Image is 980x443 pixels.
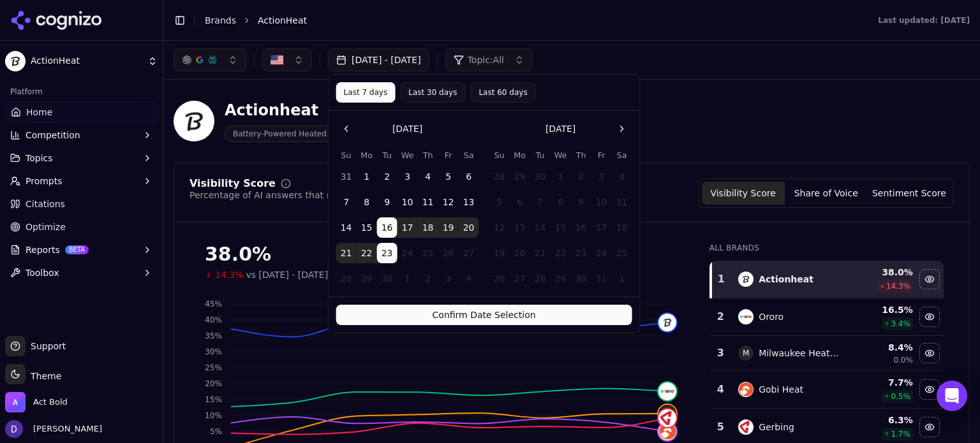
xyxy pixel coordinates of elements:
[26,152,53,164] span: Topics
[26,266,59,279] span: Toolbox
[357,217,377,238] button: Monday, September 15th, 2025
[702,182,785,205] button: Visibility Score
[891,391,910,402] span: 0.5 %
[205,15,236,25] a: Brands
[5,392,68,412] button: Open organization switcher
[336,149,357,161] th: Sunday
[459,192,479,212] button: Saturday, September 13th, 2025
[711,371,944,409] tr: 4gobi heatGobi Heat7.7%0.5%Hide gobi heat data
[759,347,843,359] div: Milwaukee Heated Gear
[26,371,61,381] span: Theme
[26,340,66,352] span: Support
[377,192,397,212] button: Tuesday, September 9th, 2025
[854,303,913,316] div: 16.5 %
[205,395,222,404] tspan: 15%
[397,217,418,238] button: Wednesday, September 17th, 2025, selected
[711,298,944,336] tr: 2ororoOroro16.5%3.4%Hide ororo data
[26,198,65,210] span: Citations
[5,217,158,237] a: Optimize
[28,423,102,435] span: [PERSON_NAME]
[205,316,222,324] tspan: 40%
[854,341,913,354] div: 8.4 %
[5,420,102,438] button: Open user button
[711,336,944,371] tr: 3MMilwaukee Heated Gear8.4%0.0%Hide milwaukee heated gear data
[205,379,222,388] tspan: 20%
[919,307,940,327] button: Hide ororo data
[5,102,158,122] a: Home
[336,82,396,103] button: Last 7 days
[738,272,754,287] img: actionheat
[336,305,632,325] button: Confirm Date Selection
[716,309,725,324] div: 2
[5,82,158,102] div: Platform
[738,382,754,397] img: gobi heat
[937,381,967,411] div: Open Intercom Messenger
[878,15,970,25] div: Last updated: [DATE]
[5,263,158,283] button: Toolbox
[891,429,910,439] span: 1.7 %
[336,243,357,263] button: Sunday, September 21st, 2025, selected
[438,217,459,238] button: Friday, September 19th, 2025, selected
[357,149,377,161] th: Monday
[258,14,307,27] span: ActionHeat
[5,392,26,412] img: Act Bold
[919,417,940,437] button: Hide gerbing data
[205,347,222,356] tspan: 30%
[377,217,397,238] button: Tuesday, September 16th, 2025, selected
[591,149,612,161] th: Friday
[5,194,158,214] a: Citations
[377,243,397,263] button: Today, Tuesday, September 23rd, 2025, selected
[759,273,813,286] div: Actionheat
[738,345,754,361] span: M
[658,405,676,423] span: M
[5,420,23,438] img: David White
[377,166,397,187] button: Tuesday, September 2nd, 2025
[459,217,479,238] button: Saturday, September 20th, 2025, selected
[205,331,222,340] tspan: 35%
[919,343,940,363] button: Hide milwaukee heated gear data
[205,243,684,266] div: 38.0%
[886,281,910,291] span: 14.3 %
[377,149,397,161] th: Tuesday
[891,319,910,329] span: 3.4 %
[5,125,158,145] button: Competition
[26,243,60,256] span: Reports
[400,82,465,103] button: Last 30 days
[205,14,852,27] nav: breadcrumb
[893,355,913,365] span: 0.0%
[658,423,676,440] img: gobi heat
[470,82,535,103] button: Last 60 days
[868,182,951,205] button: Sentiment Score
[5,148,158,168] button: Topics
[438,149,459,161] th: Friday
[738,309,754,324] img: ororo
[26,175,63,187] span: Prompts
[5,171,158,191] button: Prompts
[711,261,944,298] tr: 1actionheatActionheat38.0%14.3%Hide actionheat data
[612,149,632,161] th: Saturday
[854,414,913,426] div: 6.3 %
[357,192,377,212] button: Monday, September 8th, 2025
[716,382,725,397] div: 4
[205,363,222,372] tspan: 25%
[397,166,418,187] button: Wednesday, September 3rd, 2025
[26,221,66,233] span: Optimize
[717,272,725,287] div: 1
[5,51,26,71] img: ActionHeat
[397,192,418,212] button: Wednesday, September 10th, 2025
[246,268,328,281] span: vs [DATE] - [DATE]
[210,427,222,436] tspan: 5%
[397,149,418,161] th: Wednesday
[468,54,504,66] span: Topic: All
[336,217,357,238] button: Sunday, September 14th, 2025
[26,106,52,119] span: Home
[328,48,429,71] button: [DATE] - [DATE]
[571,149,591,161] th: Thursday
[785,182,868,205] button: Share of Voice
[418,217,438,238] button: Thursday, September 18th, 2025, selected
[459,166,479,187] button: Saturday, September 6th, 2025
[612,119,632,139] button: Go to the Next Month
[919,379,940,400] button: Hide gobi heat data
[271,54,283,66] img: United States
[759,310,783,323] div: Ororo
